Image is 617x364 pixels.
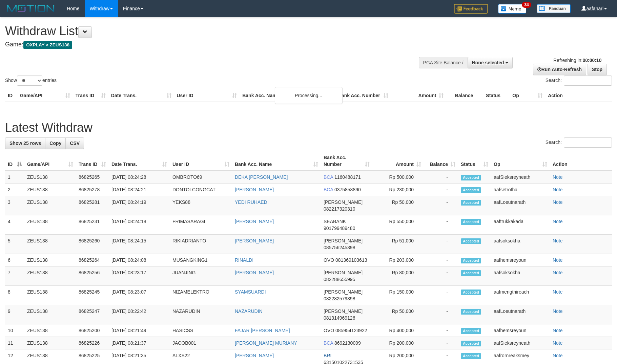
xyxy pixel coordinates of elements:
[491,286,550,305] td: aafmengthireach
[76,196,109,215] td: 86825281
[5,305,24,324] td: 9
[5,171,24,184] td: 1
[372,196,424,215] td: Rp 50,000
[491,305,550,324] td: aafLoeutnarath
[170,196,232,215] td: YEKS88
[324,270,363,275] span: [PERSON_NAME]
[510,89,545,102] th: Op
[76,235,109,254] td: 86825260
[170,151,232,171] th: User ID: activate to sort column ascending
[5,137,45,149] a: Show 25 rows
[235,187,274,192] a: [PERSON_NAME]
[24,324,76,337] td: ZEUS138
[235,340,297,346] a: [PERSON_NAME] MURIANY
[461,187,481,193] span: Accepted
[24,286,76,305] td: ZEUS138
[468,57,513,68] button: None selected
[235,238,274,243] a: [PERSON_NAME]
[491,266,550,286] td: aafsoksokha
[324,353,331,358] span: BRI
[170,337,232,349] td: JACOB001
[324,238,363,243] span: [PERSON_NAME]
[109,337,170,349] td: [DATE] 08:21:37
[5,89,17,102] th: ID
[5,286,24,305] td: 8
[324,328,334,333] span: OVO
[553,257,563,263] a: Note
[553,238,563,243] a: Note
[533,64,586,75] a: Run Auto-Refresh
[424,324,458,337] td: -
[235,353,274,358] a: [PERSON_NAME]
[324,206,355,212] span: Copy 082217320310 to clipboard
[109,235,170,254] td: [DATE] 08:24:15
[170,171,232,184] td: OMBROTO69
[24,151,76,171] th: Game/API: activate to sort column ascending
[23,41,72,49] span: OXPLAY > ZEUS138
[491,254,550,266] td: aafhemsreyoun
[5,24,405,38] h1: Withdraw List
[582,58,601,63] strong: 00:00:10
[24,235,76,254] td: ZEUS138
[446,89,483,102] th: Balance
[235,174,288,180] a: DEKA [PERSON_NAME]
[76,215,109,235] td: 86825231
[588,64,607,75] a: Stop
[372,305,424,324] td: Rp 50,000
[170,286,232,305] td: NIZAMELEKTRO
[553,187,563,192] a: Note
[17,76,42,86] select: Showentries
[553,340,563,346] a: Note
[424,305,458,324] td: -
[5,235,24,254] td: 5
[76,254,109,266] td: 86825264
[372,151,424,171] th: Amount: activate to sort column ascending
[76,184,109,196] td: 86825278
[5,324,24,337] td: 10
[564,137,612,148] input: Search:
[24,196,76,215] td: ZEUS138
[491,196,550,215] td: aafLoeutnarath
[424,196,458,215] td: -
[372,215,424,235] td: Rp 550,000
[553,219,563,224] a: Note
[65,137,84,149] a: CSV
[109,286,170,305] td: [DATE] 08:23:07
[372,171,424,184] td: Rp 500,000
[170,215,232,235] td: FRIMASARAGI
[24,171,76,184] td: ZEUS138
[109,171,170,184] td: [DATE] 08:24:28
[109,151,170,171] th: Date Trans.: activate to sort column ascending
[424,151,458,171] th: Balance: activate to sort column ascending
[324,226,355,231] span: Copy 901799489480 to clipboard
[461,175,481,180] span: Accepted
[324,308,363,314] span: [PERSON_NAME]
[546,76,612,86] label: Search:
[545,89,612,102] th: Action
[324,340,333,346] span: BCA
[324,257,334,263] span: OVO
[5,121,612,134] h1: Latest Withdraw
[5,266,24,286] td: 7
[45,137,66,149] a: Copy
[372,266,424,286] td: Rp 80,000
[461,341,481,346] span: Accepted
[553,199,563,205] a: Note
[335,257,367,263] span: Copy 081369103613 to clipboard
[461,258,481,263] span: Accepted
[170,266,232,286] td: JUANJING
[235,257,253,263] a: RINALDI
[483,89,510,102] th: Status
[461,328,481,334] span: Accepted
[553,328,563,333] a: Note
[235,270,274,275] a: [PERSON_NAME]
[170,254,232,266] td: MUSANGKING1
[461,353,481,359] span: Accepted
[76,151,109,171] th: Trans ID: activate to sort column ascending
[9,141,41,146] span: Show 25 rows
[491,215,550,235] td: aaftrukkakada
[232,151,321,171] th: Bank Acc. Name: activate to sort column ascending
[461,290,481,295] span: Accepted
[73,89,108,102] th: Trans ID
[76,171,109,184] td: 86825265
